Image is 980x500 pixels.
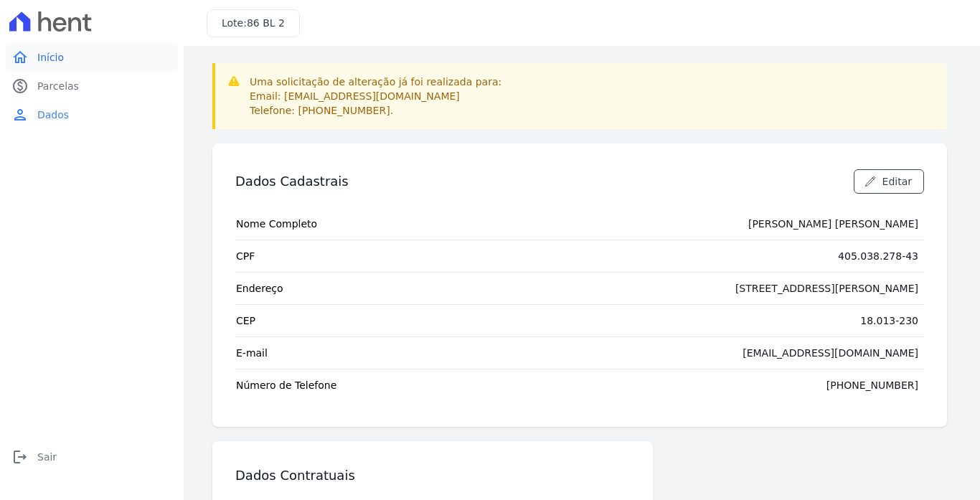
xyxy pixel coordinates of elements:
[6,443,178,471] a: logoutSair
[6,72,178,100] a: paidParcelas
[247,17,285,29] span: 86 BL 2
[37,108,69,122] span: Dados
[236,313,255,328] span: CEP
[826,378,918,392] div: [PHONE_NUMBER]
[882,174,912,189] span: Editar
[236,217,317,231] span: Nome Completo
[11,77,29,95] i: paid
[37,450,57,464] span: Sair
[6,43,178,72] a: homeInício
[6,100,178,129] a: personDados
[236,249,255,263] span: CPF
[838,249,918,263] div: 405.038.278-43
[222,16,285,31] h3: Lote:
[748,217,918,231] div: [PERSON_NAME] [PERSON_NAME]
[37,79,79,93] span: Parcelas
[11,49,29,66] i: home
[11,448,29,466] i: logout
[860,313,918,328] div: 18.013-230
[743,346,918,360] div: [EMAIL_ADDRESS][DOMAIN_NAME]
[854,169,924,194] a: Editar
[235,173,349,190] h3: Dados Cadastrais
[37,50,64,65] span: Início
[235,467,355,484] h3: Dados Contratuais
[236,281,283,296] span: Endereço
[236,346,268,360] span: E-mail
[250,75,501,118] p: Uma solicitação de alteração já foi realizada para: Email: [EMAIL_ADDRESS][DOMAIN_NAME] Telefone:...
[735,281,918,296] div: [STREET_ADDRESS][PERSON_NAME]
[11,106,29,123] i: person
[236,378,336,392] span: Número de Telefone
